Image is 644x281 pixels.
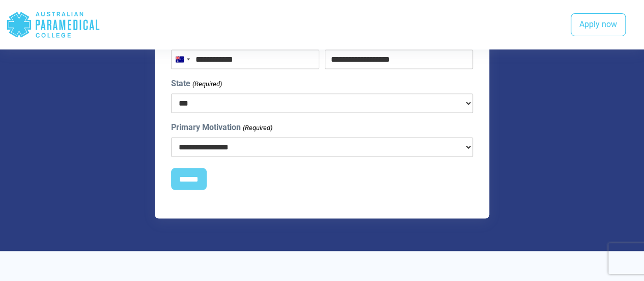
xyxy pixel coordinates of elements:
[571,13,626,37] a: Apply now
[191,79,222,89] span: (Required)
[171,78,221,90] label: State
[242,123,272,133] span: (Required)
[171,121,272,134] label: Primary Motivation
[6,8,100,41] div: Australian Paramedical College
[172,50,193,69] button: Selected country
